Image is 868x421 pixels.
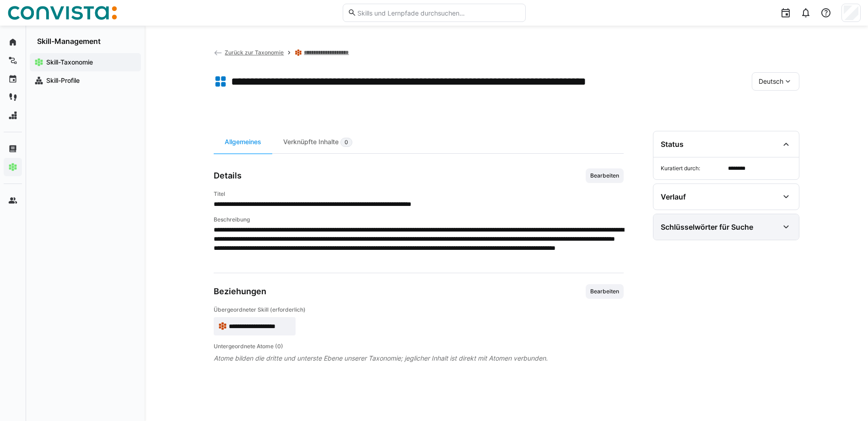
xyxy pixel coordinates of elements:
[661,192,686,201] div: Verlauf
[661,140,684,149] div: Status
[589,172,620,179] span: Bearbeiten
[214,216,624,223] h4: Beschreibung
[345,139,348,146] span: 0
[214,171,242,181] h3: Details
[214,286,266,297] h3: Beziehungen
[214,354,624,363] span: Atome bilden die dritte und unterste Ebene unserer Taxonomie; jeglicher Inhalt ist direkt mit Ato...
[661,165,724,172] span: Kuratiert durch:
[225,49,284,56] span: Zurück zur Taxonomie
[759,77,783,86] span: Deutsch
[356,9,520,17] input: Skills und Lernpfade durchsuchen…
[586,284,624,299] button: Bearbeiten
[214,131,272,153] div: Allgemeines
[214,343,624,350] h4: Untergeordnete Atome (0)
[214,306,624,313] h4: Übergeordneter Skill (erforderlich)
[214,190,624,198] h4: Titel
[214,49,284,56] a: Zurück zur Taxonomie
[661,222,753,232] div: Schlüsselwörter für Suche
[586,168,624,183] button: Bearbeiten
[272,131,363,153] div: Verknüpfte Inhalte
[589,288,620,295] span: Bearbeiten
